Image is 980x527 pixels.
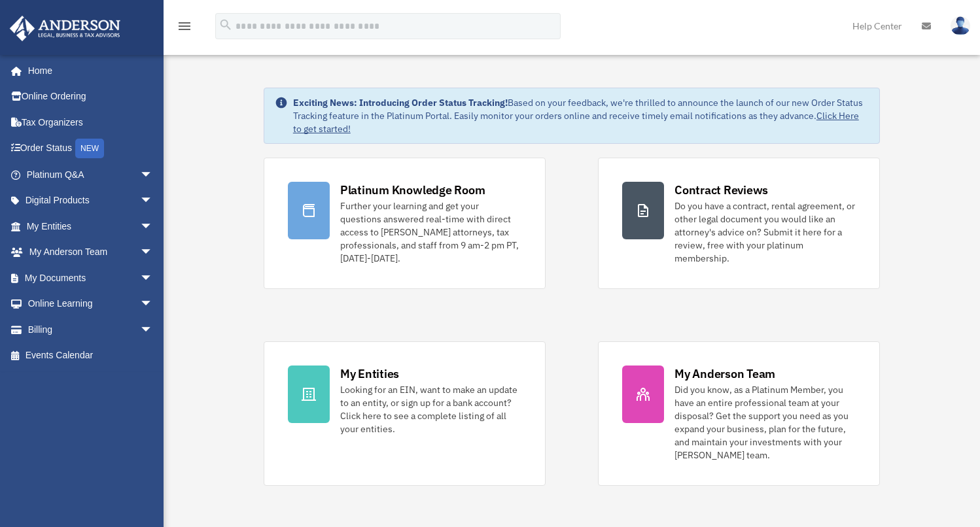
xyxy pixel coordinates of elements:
[140,265,166,292] span: arrow_drop_down
[340,365,399,382] div: My Entities
[951,16,970,35] img: User Pic
[9,135,173,162] a: Order StatusNEW
[674,383,856,462] div: Did you know, as a Platinum Member, you have an entire professional team at your disposal? Get th...
[140,188,166,214] span: arrow_drop_down
[340,383,521,435] div: Looking for an EIN, want to make an update to an entity, or sign up for a bank account? Click her...
[9,343,173,369] a: Events Calendar
[9,265,173,291] a: My Documentsarrow_drop_down
[674,199,856,265] div: Do you have a contract, rental agreement, or other legal document you would like an attorney's ad...
[9,84,173,110] a: Online Ordering
[293,97,508,109] strong: Exciting News: Introducing Order Status Tracking!
[140,316,166,343] span: arrow_drop_down
[219,18,233,32] i: search
[9,161,173,188] a: Platinum Q&Aarrow_drop_down
[293,110,859,135] a: Click Here to get started!
[9,188,173,214] a: Digital Productsarrow_drop_down
[674,182,768,198] div: Contract Reviews
[9,213,173,239] a: My Entitiesarrow_drop_down
[264,341,546,486] a: My Entities Looking for an EIN, want to make an update to an entity, or sign up for a bank accoun...
[75,139,104,158] div: NEW
[293,96,869,135] div: Based on your feedback, we're thrilled to announce the launch of our new Order Status Tracking fe...
[9,291,173,317] a: Online Learningarrow_drop_down
[264,158,546,289] a: Platinum Knowledge Room Further your learning and get your questions answered real-time with dire...
[9,239,173,265] a: My Anderson Teamarrow_drop_down
[140,213,166,240] span: arrow_drop_down
[9,58,166,84] a: Home
[598,158,880,289] a: Contract Reviews Do you have a contract, rental agreement, or other legal document you would like...
[140,161,166,188] span: arrow_drop_down
[6,16,124,41] img: Anderson Advisors Platinum Portal
[9,109,173,135] a: Tax Organizers
[340,182,485,198] div: Platinum Knowledge Room
[140,291,166,318] span: arrow_drop_down
[9,316,173,343] a: Billingarrow_drop_down
[140,239,166,266] span: arrow_drop_down
[674,365,775,382] div: My Anderson Team
[177,18,192,34] i: menu
[340,199,521,265] div: Further your learning and get your questions answered real-time with direct access to [PERSON_NAM...
[177,23,192,34] a: menu
[598,341,880,486] a: My Anderson Team Did you know, as a Platinum Member, you have an entire professional team at your...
